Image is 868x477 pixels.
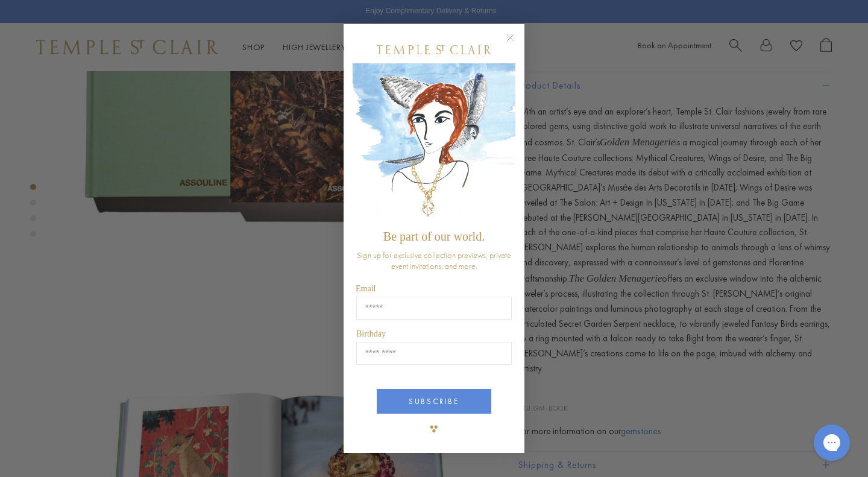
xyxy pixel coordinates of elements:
button: Close dialog [509,36,524,51]
img: TSC [422,417,446,441]
img: c4a9eb12-d91a-4d4a-8ee0-386386f4f338.jpeg [353,63,515,224]
iframe: Gorgias live chat messenger [808,420,856,465]
span: Be part of our world. [383,230,485,243]
input: Email [356,297,512,320]
img: Temple St. Clair [377,45,491,54]
button: SUBSCRIBE [377,389,491,414]
span: Birthday [356,329,386,338]
span: Email [356,284,376,293]
span: Sign up for exclusive collection previews, private event invitations, and more. [357,250,511,271]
